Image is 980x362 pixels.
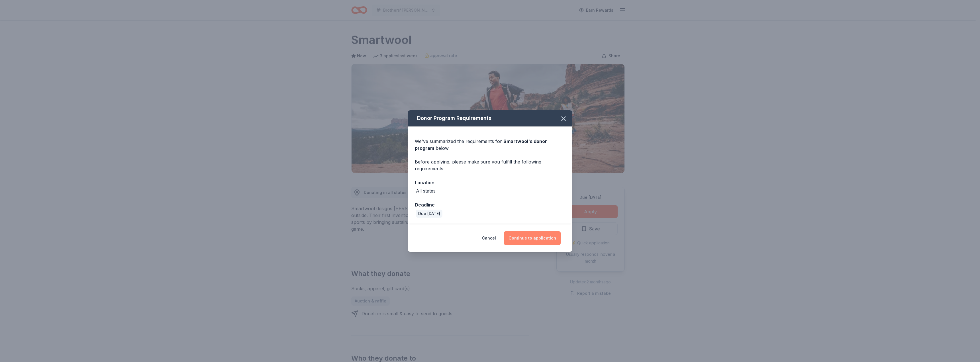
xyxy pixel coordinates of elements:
div: Deadline [415,201,565,208]
div: Donor Program Requirements [408,110,572,126]
button: Cancel [482,231,496,245]
div: Location [415,179,565,186]
div: All states [416,187,436,194]
div: Before applying, please make sure you fulfill the following requirements: [415,158,565,172]
div: We've summarized the requirements for below. [415,138,565,152]
div: Due [DATE] [416,210,442,218]
button: Continue to application [504,231,561,245]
